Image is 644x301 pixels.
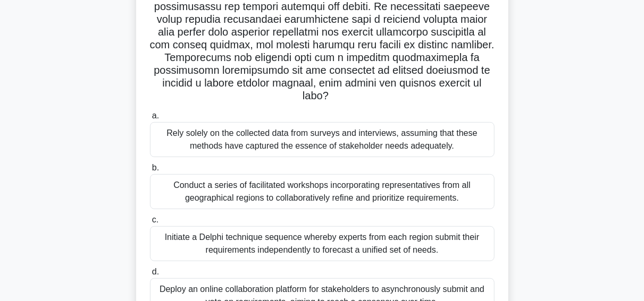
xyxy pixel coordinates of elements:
span: a. [152,111,159,120]
div: Rely solely on the collected data from surveys and interviews, assuming that these methods have c... [150,122,495,157]
span: d. [152,267,159,276]
span: c. [152,215,158,224]
div: Initiate a Delphi technique sequence whereby experts from each region submit their requirements i... [150,226,495,261]
div: Conduct a series of facilitated workshops incorporating representatives from all geographical reg... [150,174,495,209]
span: b. [152,163,159,172]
